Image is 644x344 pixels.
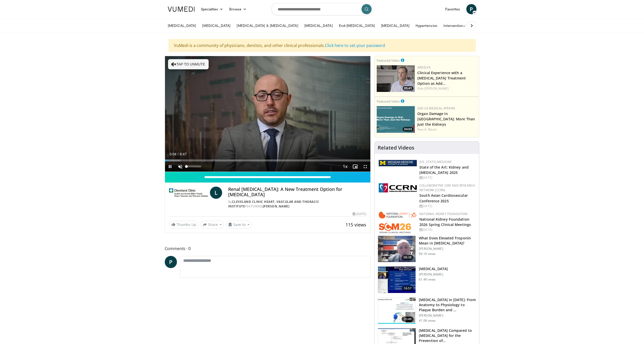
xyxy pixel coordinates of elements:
[325,43,385,48] a: Click here to set your password
[168,59,209,69] button: Tap to unmute
[424,86,449,91] a: [PERSON_NAME]
[424,127,437,132] a: A. Blazer
[377,106,415,133] img: e91ec583-8f54-4b52-99b4-be941cf021de.png.150x105_q85_crop-smart_upscale.jpg
[417,65,431,70] a: Ardelyx
[419,328,476,343] h3: [MEDICAL_DATA] Compared to [MEDICAL_DATA] for the Prevention of…
[271,3,373,15] input: Search topics, interventions
[340,161,350,172] button: Playback Rate
[379,160,417,166] img: 5ed80e7a-0811-4ad9-9c3a-04de684f05f4.png.150x105_q85_autocrop_double_scale_upscale_version-0.2.png
[419,217,471,227] a: National Kidney Foundation 2026 Spring Clinical Meetings
[378,145,414,151] h4: Related Videos
[165,21,199,31] a: [MEDICAL_DATA]
[419,227,475,232] div: [DATE]
[378,236,416,262] img: 98daf78a-1d22-4ebe-927e-10afe95ffd94.150x105_q85_crop-smart_upscale.jpg
[378,298,416,324] img: 823da73b-7a00-425d-bb7f-45c8b03b10c3.150x105_q85_crop-smart_upscale.jpg
[419,212,467,216] a: National Kidney Foundation
[419,297,476,313] h3: [MEDICAL_DATA] in [DATE]: From Anatomy to Physiology to Plaque Burden and …
[345,222,366,228] span: 115 views
[377,58,400,63] small: Featured Video
[402,286,414,291] span: 16:57
[198,4,226,14] a: Specialties
[402,255,414,260] span: 06:38
[226,221,252,229] button: Save to
[210,187,222,199] a: L
[228,187,366,198] h4: Renal [MEDICAL_DATA]: A New Treatment Option for [MEDICAL_DATA]
[378,236,476,263] a: 06:38 What Does Elevated Troponin Mean in [MEDICAL_DATA]? [PERSON_NAME] 99.1K views
[301,21,336,31] a: [MEDICAL_DATA]
[419,236,476,246] h3: What Does Elevated Troponin Mean in [MEDICAL_DATA]?
[377,106,415,133] a: 04:03
[417,111,475,127] a: Organ Damage in [GEOGRAPHIC_DATA]: More Than Just the Kidneys
[402,317,414,322] span: 20:48
[442,4,463,14] a: Favorites
[165,161,175,172] button: Pause
[187,166,201,167] div: Volume Level
[378,266,476,293] a: 16:57 [MEDICAL_DATA] [PERSON_NAME] 61.4K views
[169,221,199,228] a: Thumbs Up
[419,314,476,318] p: [PERSON_NAME]
[440,21,489,31] a: Interventional Nephrology
[170,152,176,156] span: 0:04
[201,221,224,229] button: Share
[378,297,476,324] a: 20:48 [MEDICAL_DATA] in [DATE]: From Anatomy to Physiology to Plaque Burden and … [PERSON_NAME] 4...
[403,127,414,132] span: 04:03
[165,159,371,161] div: Progress Bar
[228,200,366,209] div: By FEATURING
[378,267,416,293] img: a92b9a22-396b-4790-a2bb-5028b5f4e720.150x105_q85_crop-smart_upscale.jpg
[419,204,475,208] div: [DATE]
[360,161,370,172] button: Fullscreen
[226,4,250,14] a: Browse
[379,212,417,233] img: 79503c0a-d5ce-4e31-88bd-91ebf3c563fb.png.150x105_q85_autocrop_double_scale_upscale_version-0.2.png
[419,183,475,192] a: Collaborative CME and Research Network (CCRN)
[419,160,452,164] a: [US_STATE] Medicine
[378,21,412,31] a: [MEDICAL_DATA]
[169,39,476,52] div: VuMedi is a community of physicians, dentists, and other clinical professionals.
[417,70,466,86] a: Clinical Experience with a [MEDICAL_DATA] Treatment Option as Add…
[419,319,436,323] p: 41.0K views
[169,187,208,199] img: Cleveland Clinic Heart, Vascular and Thoracic Institute
[419,165,469,175] a: State of the Art: Kidney and [MEDICAL_DATA] 2025
[419,266,448,271] h3: [MEDICAL_DATA]
[228,200,319,208] a: Cleveland Clinic Heart, Vascular and Thoracic Institute
[419,193,468,203] a: South Asian Cardiovascular Conference 2025
[419,272,448,276] p: [PERSON_NAME]
[417,106,455,110] a: GSK US Medical Affairs
[419,252,436,256] p: 99.1K views
[336,21,378,31] a: End-[MEDICAL_DATA]
[466,4,476,14] a: P
[178,152,179,156] span: /
[417,127,477,132] div: Feat.
[377,65,415,92] img: 936b65e8-beaf-482e-be8f-62eeafe87c20.png.150x105_q85_crop-smart_upscale.png
[263,204,290,208] a: [PERSON_NAME]
[165,256,177,268] a: P
[419,247,476,251] p: [PERSON_NAME]
[168,7,195,12] img: VuMedi Logo
[165,56,371,172] video-js: Video Player
[199,21,234,31] a: [MEDICAL_DATA]
[419,175,475,180] div: [DATE]
[377,99,400,104] small: Featured Video
[175,161,185,172] button: Unmute
[350,161,360,172] button: Enable picture-in-picture mode
[419,277,436,282] p: 61.4K views
[379,183,417,192] img: a04ee3ba-8487-4636-b0fb-5e8d268f3737.png.150x105_q85_autocrop_double_scale_upscale_version-0.2.png
[353,212,366,216] div: [DATE]
[412,21,440,31] a: Hypertension
[180,152,187,156] span: 8:47
[403,86,414,91] span: 05:41
[234,21,301,31] a: [MEDICAL_DATA] & [MEDICAL_DATA]
[165,245,371,252] span: Comments 0
[377,65,415,92] a: 05:41
[417,86,477,91] div: Feat.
